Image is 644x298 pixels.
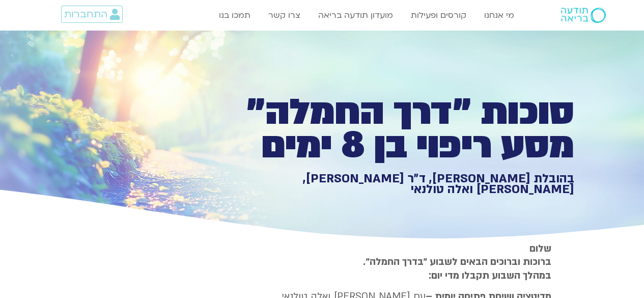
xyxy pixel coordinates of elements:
a: תמכו בנו [214,6,256,25]
strong: שלום [529,242,551,255]
a: צרו קשר [263,6,305,25]
a: קורסים ופעילות [406,6,471,25]
img: תודעה בריאה [561,8,606,23]
strong: ברוכות וברוכים הבאים לשבוע ״בדרך החמלה״. במהלך השבוע תקבלו מדי יום: [363,255,551,282]
h1: סוכות ״דרך החמלה״ מסע ריפוי בן 8 ימים [221,96,574,162]
a: מי אנחנו [479,6,519,25]
a: התחברות [61,6,123,23]
span: התחברות [64,9,107,20]
a: מועדון תודעה בריאה [313,6,398,25]
h1: בהובלת [PERSON_NAME], ד״ר [PERSON_NAME], [PERSON_NAME] ואלה טולנאי [221,173,574,195]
